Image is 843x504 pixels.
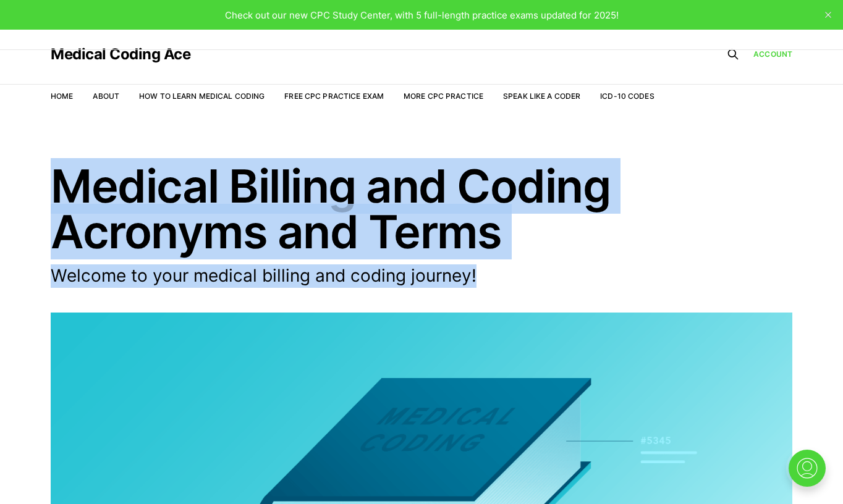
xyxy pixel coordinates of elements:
[51,163,792,254] h1: Medical Billing and Coding Acronyms and Terms
[225,9,619,21] span: Check out our new CPC Study Center, with 5 full-length practice exams updated for 2025!
[51,91,73,101] a: Home
[284,91,384,101] a: Free CPC Practice Exam
[778,443,843,504] iframe: portal-trigger
[404,91,483,101] a: More CPC Practice
[139,91,265,101] a: How to Learn Medical Coding
[93,91,119,101] a: About
[51,47,190,62] a: Medical Coding Ace
[51,264,619,288] p: Welcome to your medical billing and coding journey!
[600,91,654,101] a: ICD-10 Codes
[818,5,838,25] button: close
[503,91,580,101] a: Speak Like a Coder
[753,48,792,60] a: Account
